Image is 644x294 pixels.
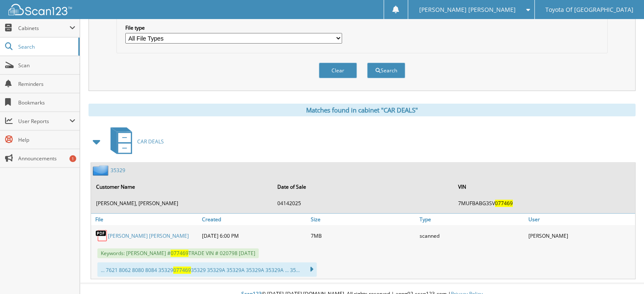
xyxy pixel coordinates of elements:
span: 077469 [173,267,191,274]
a: 35329 [111,167,125,174]
a: CAR DEALS [105,125,164,158]
div: 7MB [309,227,417,244]
span: [PERSON_NAME] [PERSON_NAME] [419,7,515,12]
span: Keywords: [PERSON_NAME] # TRADE VIN # 020798 [DATE] [97,248,259,258]
img: folder2.png [93,165,111,176]
th: Date of Sale [273,178,453,195]
div: ... 7621 8062 8080 8084 35329 35329 35329A 35329A 35329A 35329A ... 35... [97,262,317,277]
span: Cabinets [18,25,69,32]
button: Clear [319,63,357,78]
a: Type [417,214,526,225]
span: User Reports [18,118,69,125]
span: Scan [18,62,75,69]
th: Customer Name [92,178,272,195]
div: [DATE] 6:00 PM [200,227,309,244]
th: VIN [454,178,634,195]
a: User [526,214,635,225]
img: PDF.png [95,229,108,242]
a: Created [200,214,309,225]
span: Toyota Of [GEOGRAPHIC_DATA] [545,7,633,12]
button: Search [367,63,405,78]
label: File type [125,24,342,31]
span: Reminders [18,80,75,88]
span: CAR DEALS [137,138,164,145]
a: Size [309,214,417,225]
span: 077469 [171,250,188,257]
div: 1 [69,155,76,162]
td: 7MUFBABG3SV [454,196,634,210]
td: [PERSON_NAME], [PERSON_NAME] [92,196,272,210]
span: Help [18,136,75,143]
span: Search [18,43,74,50]
div: [PERSON_NAME] [526,227,635,244]
span: 077469 [495,200,513,207]
img: scan123-logo-white.svg [8,4,72,15]
div: scanned [417,227,526,244]
a: [PERSON_NAME] [PERSON_NAME] [108,232,189,239]
td: 04142025 [273,196,453,210]
a: File [91,214,200,225]
span: Announcements [18,155,75,162]
span: Bookmarks [18,99,75,106]
div: Matches found in cabinet "CAR DEALS" [88,104,636,116]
